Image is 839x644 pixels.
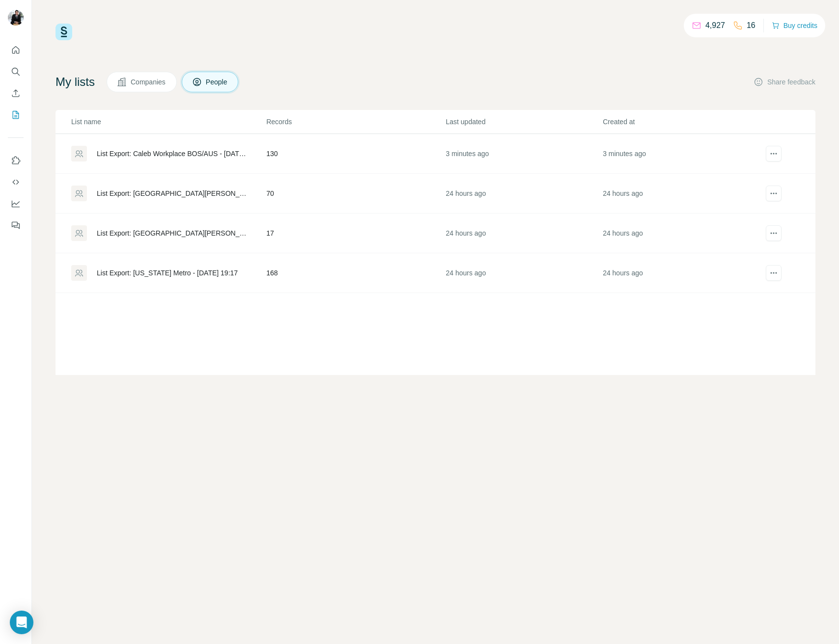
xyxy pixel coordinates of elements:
td: 24 hours ago [602,214,759,253]
td: 3 minutes ago [602,134,759,174]
button: Enrich CSV [8,84,24,102]
button: Buy credits [772,19,817,32]
button: actions [766,265,782,281]
td: 70 [266,174,445,214]
td: 24 hours ago [445,253,602,293]
td: 24 hours ago [602,174,759,214]
h4: My lists [56,74,95,90]
td: 3 minutes ago [445,134,602,174]
button: actions [766,186,782,201]
button: My lists [8,106,24,124]
button: Search [8,63,24,80]
p: 16 [747,20,755,31]
button: actions [766,146,782,161]
button: Quick start [8,41,24,59]
div: List Export: [GEOGRAPHIC_DATA][PERSON_NAME]/[GEOGRAPHIC_DATA] - [DATE] 19:29 [97,188,250,198]
button: Feedback [8,216,24,234]
p: List name [71,117,265,127]
img: Avatar [8,10,24,26]
td: 130 [266,134,445,174]
div: List Export: Caleb Workplace BOS/AUS - [DATE] 19:01 [97,149,250,159]
button: Use Surfe on LinkedIn [8,152,24,169]
p: Created at [603,117,759,127]
p: 4,927 [705,20,725,31]
button: Use Surfe API [8,173,24,191]
td: 24 hours ago [602,253,759,293]
button: actions [766,225,782,241]
span: People [206,77,228,87]
button: Dashboard [8,195,24,213]
button: Share feedback [754,77,815,87]
td: 17 [266,214,445,253]
div: Open Intercom Messenger [10,611,33,634]
td: 24 hours ago [445,174,602,214]
img: Surfe Logo [56,24,72,40]
div: List Export: [US_STATE] Metro - [DATE] 19:17 [97,268,238,278]
p: Last updated [446,117,602,127]
td: 24 hours ago [445,214,602,253]
span: Companies [131,77,167,87]
td: 168 [266,253,445,293]
div: List Export: [GEOGRAPHIC_DATA][PERSON_NAME]/[GEOGRAPHIC_DATA] - [DATE] 19:29 [97,228,250,238]
p: Records [266,117,445,127]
